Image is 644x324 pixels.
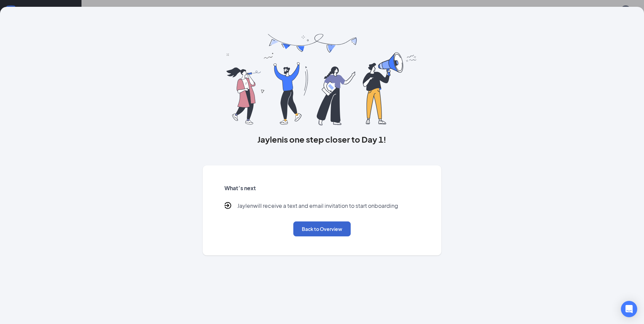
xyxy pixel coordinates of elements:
[224,184,420,192] h5: What’s next
[293,221,351,236] button: Back to Overview
[621,301,637,317] div: Open Intercom Messenger
[226,34,418,125] img: you are all set
[237,202,398,211] p: Jaylen will receive a text and email invitation to start onboarding
[203,133,442,145] h3: Jaylen is one step closer to Day 1!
